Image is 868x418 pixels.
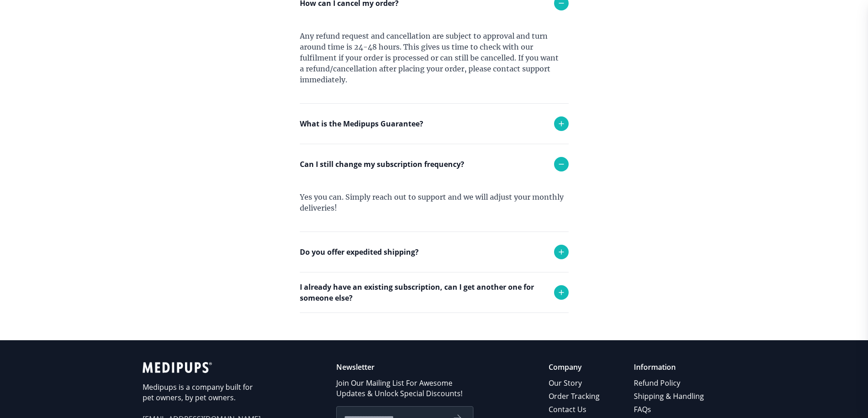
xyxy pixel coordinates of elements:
a: Order Tracking [549,390,601,403]
div: Yes you can. Simply reach out to support and we will adjust your monthly deliveries! [300,184,569,232]
a: Contact Us [549,403,601,416]
p: Medipups is a company built for pet owners, by pet owners. [143,382,261,403]
p: Newsletter [336,362,473,373]
p: Do you offer expedited shipping? [300,247,419,257]
a: Shipping & Handling [634,390,705,403]
a: FAQs [634,403,705,416]
div: If you received the wrong product or your product was damaged in transit, we will replace it with... [300,144,569,202]
p: Join Our Mailing List For Awesome Updates & Unlock Special Discounts! [336,378,473,399]
p: Can I still change my subscription frequency? [300,159,464,170]
p: Information [634,362,705,373]
div: Absolutely! Simply place the order and use the shipping address of the person who will receive th... [300,312,569,360]
p: Company [549,362,601,373]
div: Yes we do! Please reach out to support and we will try to accommodate any request. [300,272,569,319]
div: Any refund request and cancellation are subject to approval and turn around time is 24-48 hours. ... [300,23,569,103]
p: What is the Medipups Guarantee? [300,118,423,129]
p: I already have an existing subscription, can I get another one for someone else? [300,282,545,303]
a: Refund Policy [634,377,705,390]
a: Our Story [549,377,601,390]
